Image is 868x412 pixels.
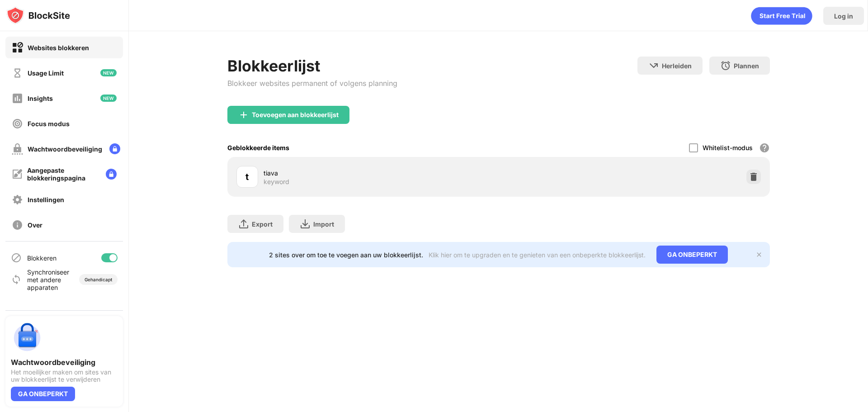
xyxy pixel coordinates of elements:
[27,268,74,291] div: Synchroniseer met andere apparaten
[734,62,759,70] div: Plannen
[12,67,23,79] img: time-usage-off.svg
[28,44,89,52] div: Websites blokkeren
[755,251,763,258] img: x-button.svg
[28,120,70,128] div: Focus modus
[11,274,22,285] img: sync-icon.svg
[751,7,812,25] div: animation
[12,169,23,180] img: customize-block-page-off.svg
[100,69,117,76] img: new-icon.svg
[656,246,728,264] div: GA ONBEPERKT
[28,221,42,229] div: Over
[11,387,75,401] div: GA ONBEPERKT
[269,251,423,259] div: 2 sites over om toe te voegen aan uw blokkeerlijst.
[28,69,64,77] div: Usage Limit
[252,111,339,118] div: Toevoegen aan blokkeerlijst
[109,143,120,154] img: lock-menu.svg
[100,95,117,102] img: new-icon.svg
[662,62,692,70] div: Herleiden
[28,196,64,204] div: Instellingen
[313,220,334,228] div: Import
[12,118,23,129] img: focus-off.svg
[27,166,99,182] div: Aangepaste blokkeringspagina
[6,6,70,24] img: logo-blocksite.svg
[264,168,499,178] div: tiava
[227,79,397,88] div: Blokkeer websites permanent of volgens planning
[12,42,23,53] img: block-on.svg
[429,251,646,259] div: Klik hier om te upgraden en te genieten van een onbeperkte blokkeerlijst.
[834,12,853,20] div: Log in
[12,143,23,155] img: password-protection-off.svg
[703,144,753,152] div: Whitelist-modus
[245,170,249,184] div: t
[28,145,102,153] div: Wachtwoordbeveiliging
[27,254,57,262] div: Blokkeren
[11,358,118,367] div: Wachtwoordbeveiliging
[11,369,118,383] div: Het moeilijker maken om sites van uw blokkeerlijst te verwijderen
[106,169,117,180] img: lock-menu.svg
[252,220,273,228] div: Export
[85,277,112,282] div: Gehandicapt
[12,194,23,205] img: settings-off.svg
[12,93,23,104] img: insights-off.svg
[227,57,397,75] div: Blokkeerlijst
[11,252,22,263] img: blocking-icon.svg
[227,144,289,152] div: Geblokkeerde items
[28,95,53,102] div: Insights
[11,322,43,354] img: push-password-protection.svg
[12,219,23,231] img: about-off.svg
[264,178,289,186] div: keyword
